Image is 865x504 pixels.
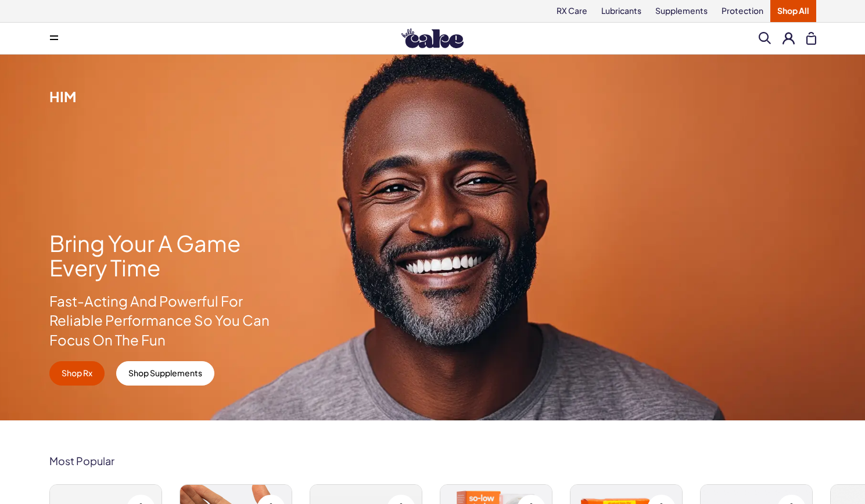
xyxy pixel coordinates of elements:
[49,361,105,386] a: Shop Rx
[49,88,76,105] span: Him
[49,231,271,280] h1: Bring Your A Game Every Time
[401,28,464,48] img: Hello Cake
[49,291,271,350] p: Fast-Acting And Powerful For Reliable Performance So You Can Focus On The Fun
[116,361,214,386] a: Shop Supplements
